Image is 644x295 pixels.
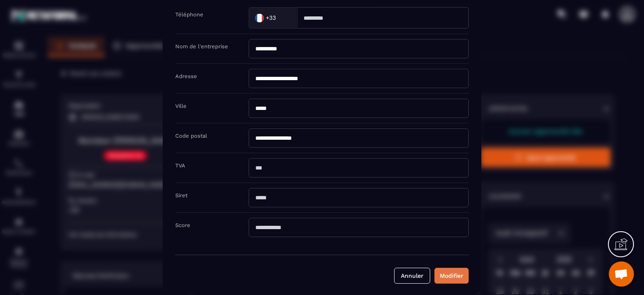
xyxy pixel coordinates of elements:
button: Modifier [434,267,469,283]
label: TVA [175,162,185,168]
a: Ouvrir le chat [609,261,634,287]
label: Siret [175,192,187,198]
label: Nom de l'entreprise [175,43,228,49]
button: Annuler [394,267,430,283]
label: Téléphone [175,11,203,17]
label: Code postal [175,132,207,138]
label: Score [175,222,190,228]
img: Country Flag [251,9,268,26]
label: Adresse [175,73,197,79]
div: Search for option [249,7,297,28]
input: Search for option [278,11,288,24]
label: Ville [175,102,187,109]
span: +33 [266,13,276,22]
